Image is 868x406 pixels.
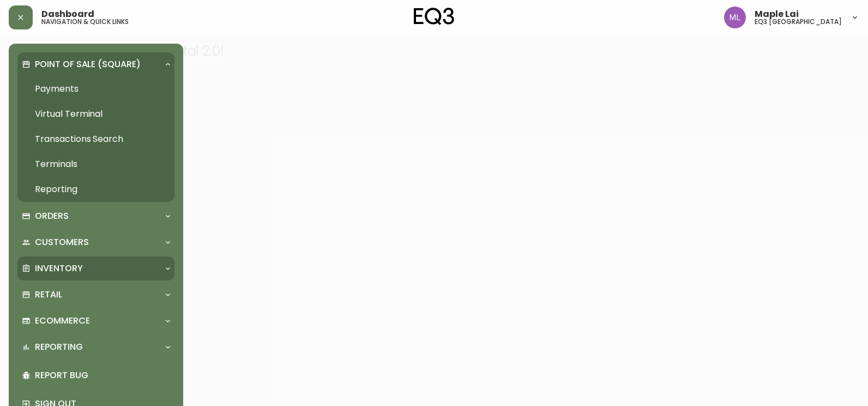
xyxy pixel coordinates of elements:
div: Report Bug [17,361,174,390]
div: Retail [17,283,174,307]
p: Inventory [35,262,83,274]
p: Report Bug [35,369,170,381]
p: Customers [35,236,89,248]
span: Dashboard [41,10,94,19]
div: Orders [17,204,174,228]
p: Reporting [35,341,83,353]
a: Transactions Search [17,127,174,152]
a: Payments [17,76,174,101]
div: Inventory [17,256,174,280]
p: Orders [35,210,69,222]
p: Point of Sale (Square) [35,58,141,70]
p: Ecommerce [35,315,90,327]
img: logo [414,8,454,25]
a: Terminals [17,152,174,177]
div: Ecommerce [17,309,174,333]
h5: navigation & quick links [41,19,129,25]
img: 61e28cffcf8cc9f4e300d877dd684943 [724,7,746,28]
a: Virtual Terminal [17,101,174,127]
p: Retail [35,289,62,301]
a: Reporting [17,177,174,202]
div: Customers [17,230,174,254]
div: Reporting [17,335,174,359]
h5: eq3 [GEOGRAPHIC_DATA] [755,19,842,25]
span: Maple Lai [755,10,799,19]
div: Point of Sale (Square) [17,52,174,76]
